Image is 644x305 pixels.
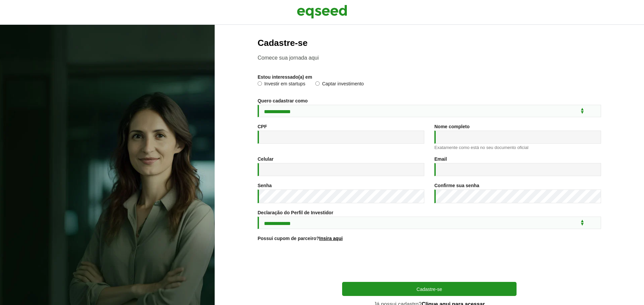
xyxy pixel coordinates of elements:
label: CPF [258,124,267,129]
label: Nome completo [434,124,470,129]
p: Comece sua jornada aqui [258,55,601,61]
label: Quero cadastrar como [258,98,308,103]
label: Celular [258,157,273,161]
div: Exatamente como está no seu documento oficial [434,145,601,150]
label: Captar investimento [315,81,364,88]
label: Senha [258,183,272,188]
label: Declaração do Perfil de Investidor [258,210,333,215]
label: Estou interessado(a) em [258,75,312,79]
label: Investir em startups [258,81,305,88]
iframe: reCAPTCHA [378,249,480,275]
h2: Cadastre-se [258,38,601,48]
input: Captar investimento [315,81,320,86]
label: Email [434,157,447,161]
input: Investir em startups [258,81,262,86]
label: Confirme sua senha [434,183,479,188]
button: Cadastre-se [342,282,517,296]
a: Insira aqui [319,236,343,241]
img: EqSeed Logo [297,3,347,20]
label: Possui cupom de parceiro? [258,236,343,241]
